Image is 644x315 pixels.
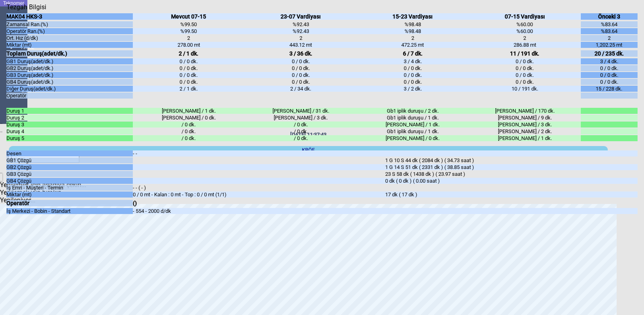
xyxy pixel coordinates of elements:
div: 0 / 0 dk. [133,65,245,71]
div: %92.43 [245,21,357,27]
div: 0 / 0 dk. [469,65,581,71]
div: 0 / 0 dk. [245,58,357,64]
div: %99.50 [133,21,245,27]
div: - 554 - 2000 d/dk [133,208,385,214]
div: 10 / 191 dk. [469,86,581,92]
div: 3 / 36 dk. [245,50,357,57]
div: - - [133,150,385,156]
div: GB1 Çözgü [6,157,133,163]
div: MAK04 HKS-3 [6,13,133,20]
div: 23-07 Vardiyası [245,13,357,20]
div: 0 / 0 dk. [469,72,581,78]
div: [PERSON_NAME] / 2 dk. [469,128,581,134]
div: 11 / 191 dk. [469,50,581,57]
div: Duruş 4 [6,128,133,134]
div: [PERSON_NAME] / 0 dk. [357,135,469,141]
div: GB2 Duruş(adet/dk.) [6,65,133,71]
div: İş Merkezi - Bobin - Standart [6,208,133,214]
div: 15 / 228 dk. [581,86,638,92]
div: Gb1 iplik duruşu / 1 dk. [357,115,469,121]
div: 0 / 0 dk. [469,58,581,64]
div: GB4 Çözgü [6,178,133,184]
div: / 0 dk. [245,135,357,141]
div: 1 G 14 S 51 dk ( 2331 dk ) ( 38.85 saat ) [385,164,638,170]
div: Duruş 5 [6,135,133,141]
div: Miktar (mt) [6,42,133,48]
div: %60.00 [469,21,581,27]
div: 1,202.25 mt [581,42,638,48]
div: 0 / 0 dk. [469,79,581,85]
div: Miktar (mt) [6,191,133,198]
div: 2 [581,35,638,41]
div: 0 / 0 dk. [357,72,469,78]
div: 0 / 0 dk. [581,79,638,85]
div: 0 / 0 mt - Kalan : 0 mt - Top : 0 / 0 mt (1/1) [133,191,385,198]
div: 3 / 2 dk. [357,86,469,92]
div: Önceki 3 [581,13,638,20]
div: Operatör Ran.(%) [6,28,133,34]
div: 0 / 0 dk. [357,79,469,85]
div: 286.88 mt [469,42,581,48]
div: GB2 Çözgü [6,164,133,170]
div: 3 / 4 dk. [581,58,638,64]
div: 0 dk ( 0 dk ) ( 0.00 saat ) [385,178,638,184]
div: [PERSON_NAME] / 1 dk. [357,121,469,128]
div: 0 / 0 dk. [245,65,357,71]
div: Operatör [6,200,133,206]
div: 23 S 58 dk ( 1438 dk ) ( 23.97 saat ) [385,171,638,177]
div: Tezgah Bilgisi [6,3,49,11]
div: %60.00 [469,28,581,34]
div: / 0 dk. [133,121,245,128]
div: 6 / 7 dk. [357,50,469,57]
div: Duruş 3 [6,121,133,128]
div: %83.64 [581,21,638,27]
div: [PERSON_NAME] / 9 dk. [469,115,581,121]
div: Gb1 iplik duruşu / 1 dk. [357,128,469,134]
div: Toplam Duruş(adet/dk.) [6,50,133,57]
div: Duruş 2 [6,115,133,121]
div: / 0 dk. [133,128,245,134]
div: Diğer Duruş(adet/dk.) [6,86,133,92]
div: %92.43 [245,28,357,34]
div: [PERSON_NAME] / 1 dk. [469,135,581,141]
div: () [133,200,385,206]
div: %98.48 [357,28,469,34]
div: Mevcut 07-15 [133,13,245,20]
div: %99.50 [133,28,245,34]
div: [PERSON_NAME] / 170 dk. [469,108,581,114]
div: %83.64 [581,28,638,34]
div: Desen [6,150,133,156]
div: 2 [469,35,581,41]
div: Zamansal Ran.(%) [6,21,133,27]
div: %98.48 [357,21,469,27]
div: / 0 dk. [245,128,357,134]
div: Operatör [6,93,133,99]
div: 0 / 0 dk. [133,72,245,78]
div: 2 [357,35,469,41]
div: 2 / 1 dk. [133,86,245,92]
div: 1 G 10 S 44 dk ( 2084 dk ) ( 34.73 saat ) [385,157,638,163]
div: Gb1 iplik duruşu / 2 dk. [357,108,469,114]
div: 3 / 4 dk. [357,58,469,64]
div: 278.00 mt [133,42,245,48]
div: 2 / 34 dk. [245,86,357,92]
div: 0 / 0 dk. [245,79,357,85]
div: 2 [245,35,357,41]
div: [PERSON_NAME] / 3 dk. [469,121,581,128]
div: 443.12 mt [245,42,357,48]
div: - - ( - ) [133,185,385,191]
div: GB3 Duruş(adet/dk.) [6,72,133,78]
div: GB3 Çözgü [6,171,133,177]
div: / 0 dk. [133,135,245,141]
div: 0 / 0 dk. [133,79,245,85]
div: GB1 Duruş(adet/dk.) [6,58,133,64]
div: 2 [133,35,245,41]
div: 20 / 235 dk. [581,50,638,57]
div: 0 / 0 dk. [133,58,245,64]
div: İş Emri - Müşteri - Termin [6,185,133,191]
div: 17 dk ( 17 dk ) [385,191,638,198]
div: Ort. Hız (d/dk) [6,35,133,41]
div: GB4 Duruş(adet/dk.) [6,79,133,85]
div: [PERSON_NAME] / 3 dk. [245,115,357,121]
div: 2 / 1 dk. [133,50,245,57]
